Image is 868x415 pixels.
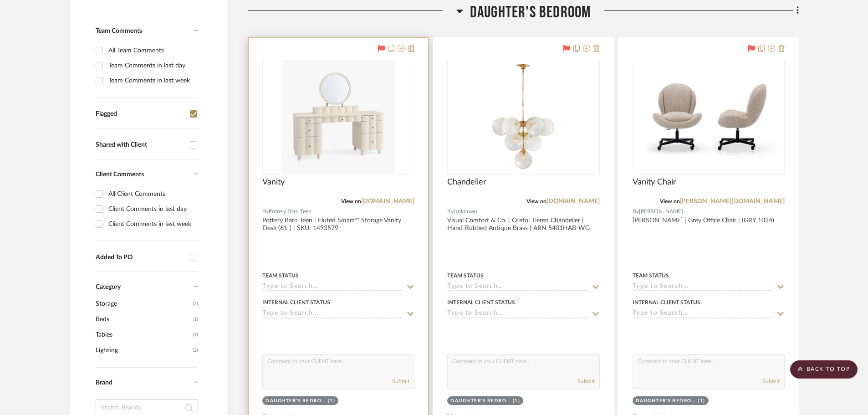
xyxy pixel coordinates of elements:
[790,360,858,379] scroll-to-top-button: BACK TO TOP
[698,398,705,405] div: (1)
[262,272,299,280] div: Team Status
[96,171,144,178] span: Client Comments
[108,58,196,73] div: Team Comments in last day
[660,199,680,204] span: View on
[450,398,511,405] div: Daughter's Bedroom
[447,298,515,307] div: Internal Client Status
[262,283,403,292] input: Type to Search…
[633,272,669,280] div: Team Status
[466,60,580,174] img: Chandelier
[454,207,477,216] span: Unknown
[633,65,784,168] img: Vanity Chair
[96,141,185,149] div: Shared with Client
[269,207,311,216] span: Pottery Barn Teen
[513,398,521,405] div: (1)
[96,343,190,358] span: Lighting
[636,398,696,405] div: Daughter's Bedroom
[96,254,185,261] div: Added To PO
[633,207,639,216] span: By
[96,28,142,34] span: Team Comments
[262,207,269,216] span: By
[108,43,196,58] div: All Team Comments
[447,272,484,280] div: Team Status
[633,310,774,318] input: Type to Search…
[447,177,486,187] span: Chandelier
[341,199,361,204] span: View on
[108,187,196,201] div: All Client Comments
[392,377,409,385] button: Submit
[762,377,780,385] button: Submit
[262,298,330,307] div: Internal Client Status
[193,343,198,358] span: (2)
[447,310,588,318] input: Type to Search…
[96,379,112,386] span: Brand
[108,202,196,216] div: Client Comments in last day
[96,327,190,343] span: Tables
[108,73,196,88] div: Team Comments in last week
[193,297,198,311] span: (2)
[262,177,285,187] span: Vanity
[96,312,190,327] span: Beds
[193,328,198,342] span: (1)
[546,198,600,205] a: [DOMAIN_NAME]
[96,283,121,291] span: Category
[266,398,326,405] div: Daughter's Bedroom
[448,59,599,174] div: 0
[680,198,785,205] a: [PERSON_NAME][DOMAIN_NAME]
[526,199,546,204] span: View on
[447,207,454,216] span: By
[328,398,336,405] div: (1)
[281,60,395,174] img: Vanity
[193,312,198,327] span: (1)
[470,3,591,22] span: Daughter's Bedroom
[639,207,683,216] span: [PERSON_NAME]
[361,198,414,205] a: [DOMAIN_NAME]
[262,310,403,318] input: Type to Search…
[96,110,185,118] div: Flagged
[96,296,190,312] span: Storage
[633,177,676,187] span: Vanity Chair
[108,217,196,231] div: Client Comments in last week
[447,283,588,292] input: Type to Search…
[263,59,414,174] div: 0
[633,298,700,307] div: Internal Client Status
[633,283,774,292] input: Type to Search…
[577,377,595,385] button: Submit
